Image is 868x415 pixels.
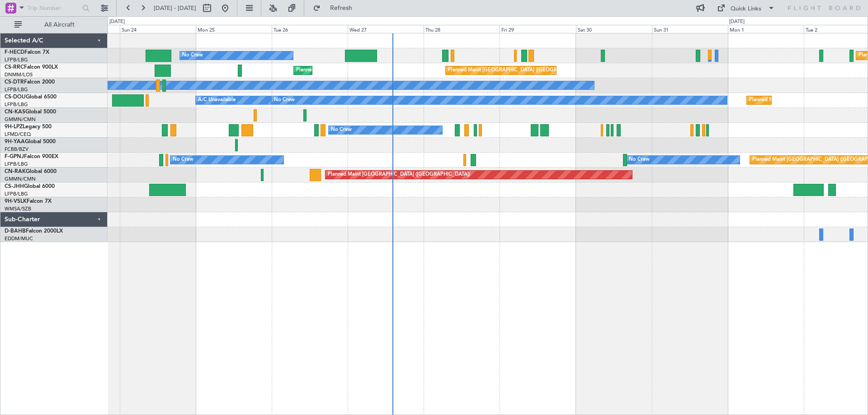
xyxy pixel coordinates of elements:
div: No Crew [629,153,650,167]
span: 9H-YAA [5,139,25,145]
div: Tue 26 [272,25,348,33]
span: 9H-LPZ [5,124,23,130]
a: D-BAHBFalcon 2000LX [5,228,63,234]
a: LFMD/CEQ [5,131,31,138]
a: 9H-LPZLegacy 500 [5,124,52,130]
a: LFPB/LBG [5,56,28,63]
div: No Crew [182,49,203,62]
a: CS-JHHGlobal 6000 [5,184,55,189]
div: No Crew [173,153,193,167]
a: CS-RRCFalcon 900LX [5,65,58,70]
a: LFPB/LBG [5,161,28,168]
a: WMSA/SZB [5,205,31,212]
div: Planned Maint [GEOGRAPHIC_DATA] ([GEOGRAPHIC_DATA]) [328,168,470,182]
div: [DATE] [729,18,745,26]
a: CS-DOUGlobal 6500 [5,94,57,100]
button: Quick Links [712,1,779,15]
div: A/C Unavailable [198,93,236,107]
button: Refresh [309,1,363,15]
div: No Crew [274,93,295,107]
span: All Aircraft [24,22,95,28]
div: Quick Links [731,5,761,14]
a: F-HECDFalcon 7X [5,50,49,55]
button: All Aircraft [10,18,98,32]
span: F-GPNJ [5,154,24,159]
div: Planned Maint [GEOGRAPHIC_DATA] ([GEOGRAPHIC_DATA]) [448,64,590,77]
span: Refresh [322,5,360,11]
a: 9H-YAAGlobal 5000 [5,139,56,145]
span: CN-KAS [5,109,25,115]
div: Mon 25 [196,25,272,33]
span: CS-RRC [5,65,24,70]
span: 9H-VSLK [5,199,27,204]
input: Trip Number [28,1,80,15]
div: Wed 27 [348,25,424,33]
div: Sun 31 [652,25,728,33]
a: GMMN/CMN [5,176,36,182]
span: CS-DOU [5,94,26,100]
div: Sun 24 [120,25,196,33]
div: No Crew [331,123,352,137]
span: D-BAHB [5,228,26,234]
a: CN-RAKGlobal 6000 [5,169,57,174]
a: 9H-VSLKFalcon 7X [5,199,52,204]
span: CS-DTR [5,79,24,85]
div: Mon 1 [728,25,804,33]
div: Sat 30 [576,25,652,33]
span: CS-JHH [5,184,24,189]
div: Fri 29 [500,25,576,33]
a: CN-KASGlobal 5000 [5,109,56,115]
div: Planned Maint [GEOGRAPHIC_DATA] ([GEOGRAPHIC_DATA]) [296,64,439,77]
a: FCBB/BZV [5,146,28,153]
span: CN-RAK [5,169,26,174]
a: CS-DTRFalcon 2000 [5,79,55,85]
div: Thu 28 [424,25,500,33]
a: LFPB/LBG [5,86,28,93]
a: LFPB/LBG [5,101,28,108]
span: [DATE] - [DATE] [154,4,196,12]
a: GMMN/CMN [5,116,36,123]
span: F-HECD [5,50,24,55]
a: DNMM/LOS [5,71,33,78]
div: [DATE] [109,18,125,26]
a: LFPB/LBG [5,191,28,197]
a: F-GPNJFalcon 900EX [5,154,58,159]
a: EDDM/MUC [5,235,33,242]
